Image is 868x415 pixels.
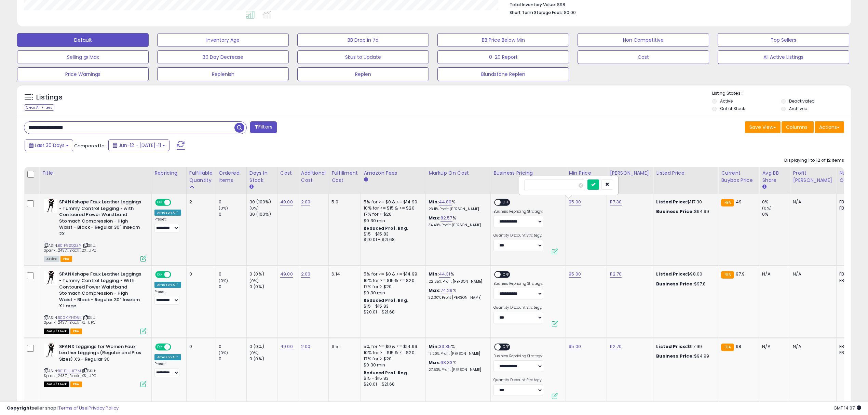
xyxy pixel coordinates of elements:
span: 97.9 [736,271,745,277]
div: Days In Stock [249,170,274,184]
div: Listed Price [656,170,715,177]
button: Jun-12 - [DATE]-11 [108,139,169,151]
div: 0% [762,199,790,205]
small: FBA [721,199,734,206]
div: 0 (0%) [249,344,277,350]
div: $0.30 min [364,362,420,368]
b: Min: [429,271,439,277]
span: ON [156,344,164,350]
a: 82.57 [440,215,452,222]
a: 63.33 [440,359,453,366]
span: All listings that are currently out of stock and unavailable for purchase on Amazon [44,381,69,387]
p: 34.49% Profit [PERSON_NAME] [429,223,485,228]
a: Privacy Policy [89,405,119,411]
div: 0 [219,199,246,205]
button: Inventory Age [157,33,289,47]
p: Listing States: [712,90,851,97]
a: 112.70 [610,343,622,350]
span: OFF [501,344,512,350]
div: $117.30 [656,199,713,205]
div: N/A [762,271,785,277]
div: $15 - $15.83 [364,376,420,381]
div: $20.01 - $21.68 [364,381,420,387]
div: 30 (100%) [249,211,277,217]
div: % [429,199,485,212]
div: $15 - $15.83 [364,231,420,237]
div: % [429,271,485,284]
small: (0%) [219,205,228,211]
div: N/A [793,199,831,205]
div: Min Price [569,170,604,177]
div: seller snap | | [7,405,119,412]
div: Business Pricing [493,170,563,177]
b: Max: [429,215,440,221]
p: 32.30% Profit [PERSON_NAME] [429,295,485,300]
div: $98.00 [656,271,713,277]
a: 44.31 [439,271,450,278]
label: Business Repricing Strategy: [493,209,543,214]
div: Fulfillment Cost [331,170,358,184]
a: Terms of Use [58,405,87,411]
img: 31Im38PHuYL._SL40_.jpg [44,199,57,213]
b: Min: [429,343,439,350]
button: All Active Listings [718,50,849,64]
span: Compared to: [74,143,106,149]
button: Replenish [157,67,289,81]
small: (0%) [219,350,228,356]
span: All listings currently available for purchase on Amazon [44,256,59,262]
div: 5% for >= $0 & <= $14.99 [364,271,420,277]
span: 2025-08-11 14:07 GMT [833,405,861,411]
b: Max: [429,287,440,294]
small: (0%) [249,278,259,283]
div: Preset: [154,362,181,377]
b: Reduced Prof. Rng. [364,370,408,376]
a: B00K1YHD5K [58,315,81,321]
a: 49.00 [280,199,293,205]
div: 0 [219,284,246,290]
div: 5.9 [331,199,355,205]
button: Columns [782,121,814,133]
div: % [429,344,485,356]
div: 10% for >= $15 & <= $20 [364,205,420,211]
div: Cost [280,170,295,177]
div: 11.51 [331,344,355,350]
div: 0 [219,356,246,362]
div: $94.99 [656,353,713,359]
div: 0 [189,344,211,350]
span: Columns [786,124,808,131]
a: 2.00 [301,199,311,205]
p: 23.11% Profit [PERSON_NAME] [429,207,485,212]
b: Business Price: [656,353,694,359]
div: 30 (100%) [249,199,277,205]
small: FBA [721,344,734,351]
div: [PERSON_NAME] [610,170,650,177]
div: Avg BB Share [762,170,787,184]
div: FBM: 0 [839,205,862,211]
button: 30 Day Decrease [157,50,289,64]
a: 49.00 [280,271,293,278]
a: 44.80 [439,199,452,205]
b: SPANX Leggings for Women Faux Leather Leggings (Regular and Plus Sizes) XS - Regular 30 [59,344,142,364]
b: Min: [429,199,439,205]
label: Quantity Discount Strategy: [493,378,543,383]
b: Reduced Prof. Rng. [364,225,408,231]
a: 2.00 [301,271,311,278]
b: Business Price: [656,208,694,215]
b: Listed Price: [656,199,687,205]
span: OFF [501,272,512,278]
div: N/A [793,271,831,277]
b: Short Term Storage Fees: [510,10,563,15]
button: Skus to Update [297,50,429,64]
span: FBA [60,256,72,262]
span: OFF [170,272,181,278]
div: Preset: [154,290,181,305]
div: % [429,287,485,300]
a: 117.30 [610,199,622,205]
label: Business Repricing Strategy: [493,281,543,286]
div: Profit [PERSON_NAME] [793,170,833,184]
div: 5% for >= $0 & <= $14.99 [364,199,420,205]
b: Listed Price: [656,271,687,277]
p: 27.53% Profit [PERSON_NAME] [429,367,485,372]
small: Amazon Fees. [364,177,368,183]
a: B01F9SQ2ZY [58,243,81,249]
